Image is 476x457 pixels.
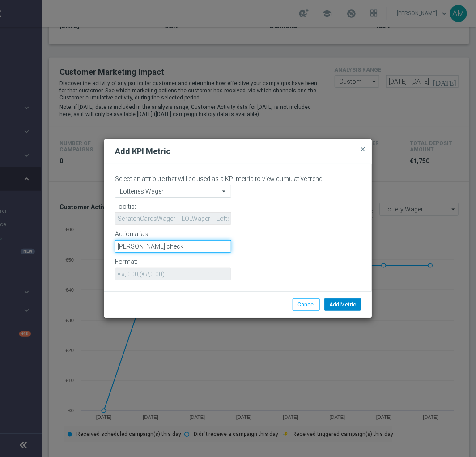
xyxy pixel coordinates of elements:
button: Cancel [293,298,320,311]
h2: Add KPI Metric [115,146,170,157]
label: Action alias: [115,230,149,238]
label: Format: [115,258,137,266]
button: Add Metric [324,298,361,311]
input: Action verb (e.g "ordered" / "deposited") [115,240,231,253]
i: arrow_drop_down [220,185,229,197]
p: Select an attribute that will be used as a KPI metric to view cumulative trend [115,175,361,183]
input: Select [115,185,231,198]
label: Tooltip: [115,203,136,211]
span: close [359,146,366,153]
